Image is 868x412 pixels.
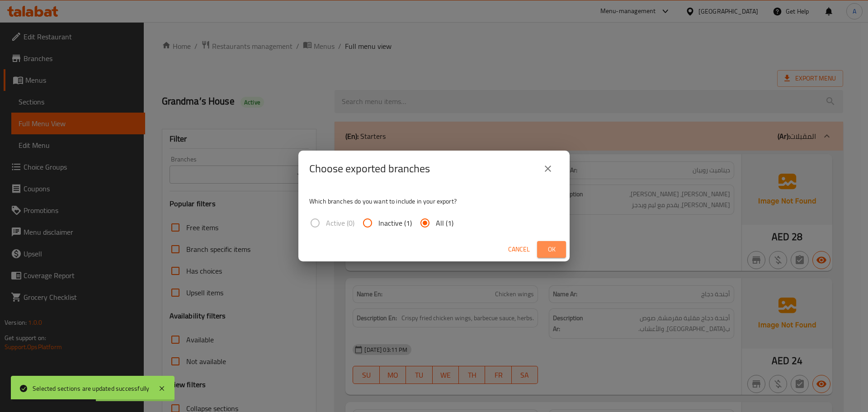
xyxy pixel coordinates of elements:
[544,244,559,255] span: Ok
[33,384,149,393] div: Selected sections are updated successfully
[309,161,430,176] h2: Choose exported branches
[537,158,559,180] button: close
[436,218,453,228] span: All (1)
[508,244,530,255] span: Cancel
[378,218,412,228] span: Inactive (1)
[309,197,559,206] p: Which branches do you want to include in your export?
[505,241,533,258] button: Cancel
[326,218,354,228] span: Active (0)
[537,241,566,258] button: Ok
